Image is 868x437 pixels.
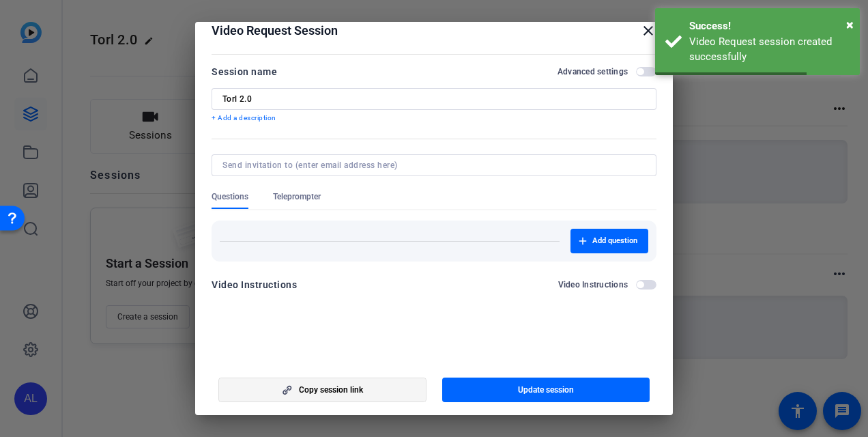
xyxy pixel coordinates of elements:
p: + Add a description [212,113,656,124]
div: Video Request Session [212,23,656,39]
button: Update session [442,378,650,402]
button: Close [846,14,854,35]
h2: Video Instructions [558,279,628,290]
div: Video Instructions [212,277,297,293]
div: Success! [689,18,850,34]
span: Copy session link [299,384,363,395]
input: Send invitation to (enter email address here) [222,160,640,171]
span: Teleprompter [273,191,321,202]
span: × [846,16,854,33]
div: Session name [212,64,277,80]
input: Enter Session Name [222,94,646,104]
h2: Advanced settings [558,66,628,77]
span: Add question [592,236,637,246]
span: Update session [518,384,574,395]
mat-icon: close [640,23,656,39]
button: Copy session link [218,378,426,402]
button: Add question [570,229,648,253]
div: Video Request session created successfully [689,34,850,65]
span: Questions [212,191,248,202]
